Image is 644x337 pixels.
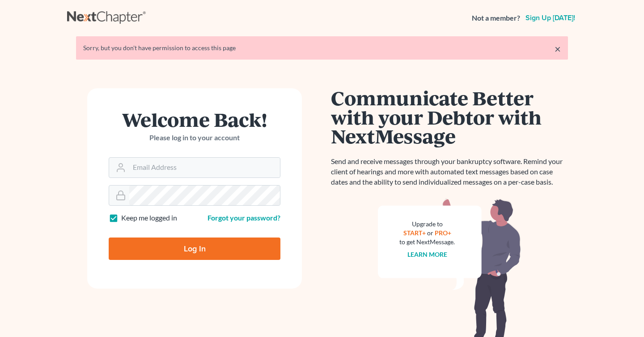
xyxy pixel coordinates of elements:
p: Please log in to your account [109,133,280,143]
span: or [427,229,433,237]
input: Log In [109,238,280,260]
a: Learn more [407,251,447,258]
a: Forgot your password? [208,213,280,222]
a: START+ [403,229,426,237]
input: Email Address [129,158,280,177]
p: Send and receive messages through your bankruptcy software. Remind your client of hearings and mo... [331,156,568,187]
a: Sign up [DATE]! [524,14,577,22]
a: × [555,43,561,54]
div: Sorry, but you don't have permission to access this page [83,43,561,52]
h1: Communicate Better with your Debtor with NextMessage [331,88,568,146]
h1: Welcome Back! [109,110,280,129]
div: to get NextMessage. [399,238,455,246]
a: PRO+ [435,229,451,237]
strong: Not a member? [472,13,520,23]
label: Keep me logged in [121,213,177,223]
div: Upgrade to [399,220,455,229]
